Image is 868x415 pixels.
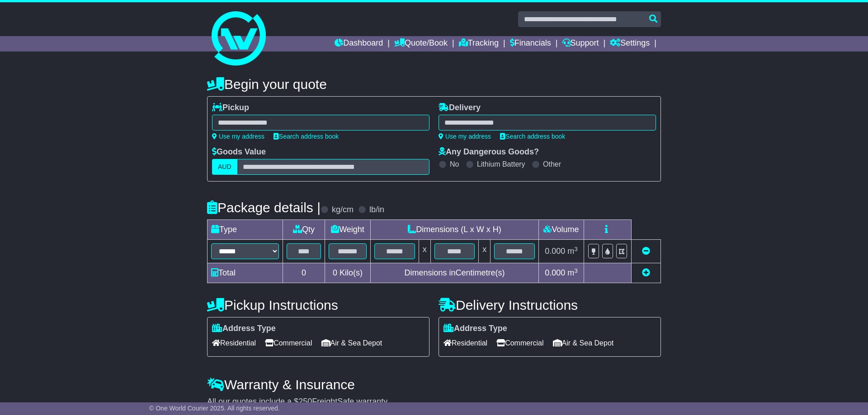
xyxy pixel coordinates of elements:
span: 0 [333,268,337,277]
span: Commercial [496,336,543,350]
a: Dashboard [335,36,383,51]
label: No [450,160,459,168]
span: Residential [212,336,256,350]
td: Type [208,220,283,240]
a: Search address book [500,133,565,140]
a: Financials [510,36,551,51]
a: Add new item [642,268,650,277]
label: AUD [212,159,237,175]
a: Remove this item [642,247,650,256]
span: 250 [298,397,312,406]
span: 0.000 [545,247,565,256]
h4: Delivery Instructions [439,298,661,312]
span: m [567,247,578,256]
a: Settings [610,36,650,51]
h4: Begin your quote [207,77,661,92]
td: x [419,240,430,263]
td: Volume [538,220,584,240]
td: Weight [325,220,371,240]
sup: 3 [574,267,578,274]
td: Dimensions (L x W x H) [370,220,538,240]
span: Commercial [265,336,312,350]
a: Use my address [212,133,264,140]
td: Qty [283,220,325,240]
label: lb/in [369,205,384,215]
td: 0 [283,263,325,283]
span: Air & Sea Depot [553,336,614,350]
a: Quote/Book [394,36,448,51]
a: Tracking [459,36,499,51]
label: Pickup [212,103,249,113]
span: Air & Sea Depot [321,336,382,350]
label: Address Type [212,324,276,334]
td: x [479,240,491,263]
sup: 3 [574,246,578,252]
label: Delivery [439,103,481,113]
span: 0.000 [545,268,565,277]
a: Support [562,36,599,51]
label: Goods Value [212,147,266,157]
label: Address Type [443,324,507,334]
span: Residential [443,336,487,350]
span: © One World Courier 2025. All rights reserved. [149,405,280,412]
td: Kilo(s) [325,263,371,283]
h4: Package details | [207,200,321,215]
span: m [567,268,578,277]
label: kg/cm [332,205,354,215]
label: Other [543,160,561,168]
td: Dimensions in Centimetre(s) [370,263,538,283]
a: Use my address [439,133,491,140]
a: Search address book [274,133,339,140]
div: All our quotes include a $ FreightSafe warranty. [207,397,661,407]
label: Lithium Battery [477,160,525,168]
h4: Warranty & Insurance [207,377,661,392]
td: Total [208,263,283,283]
label: Any Dangerous Goods? [439,147,539,157]
h4: Pickup Instructions [207,298,429,312]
